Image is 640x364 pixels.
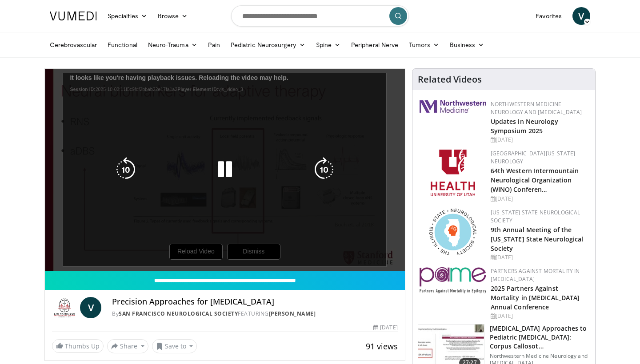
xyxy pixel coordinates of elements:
[420,267,486,293] img: eb8b354f-837c-42f6-ab3d-1e8ded9eaae7.png.150x105_q85_autocrop_double_scale_upscale_version-0.2.png
[119,310,238,317] a: San Francisco Neurological Society
[491,150,576,165] a: [GEOGRAPHIC_DATA][US_STATE] Neurology
[491,312,588,320] div: [DATE]
[102,7,152,25] a: Specialties
[404,36,444,54] a: Tumors
[269,310,316,317] a: [PERSON_NAME]
[491,284,580,311] a: 2025 Partners Against Mortality in [MEDICAL_DATA] Annual Conference
[107,339,148,353] button: Share
[431,150,475,196] img: f6362829-b0a3-407d-a044-59546adfd345.png.150x105_q85_autocrop_double_scale_upscale_version-0.2.png
[444,36,490,54] a: Business
[429,209,476,255] img: 71a8b48c-8850-4916-bbdd-e2f3ccf11ef9.png.150x105_q85_autocrop_double_scale_upscale_version-0.2.png
[530,7,567,25] a: Favorites
[152,339,197,353] button: Save to
[143,36,203,54] a: Neuro-Trauma
[572,7,590,25] a: V
[152,7,193,25] a: Browse
[420,100,486,113] img: 2a462fb6-9365-492a-ac79-3166a6f924d8.png.150x105_q85_autocrop_double_scale_upscale_version-0.2.jpg
[311,36,346,54] a: Spine
[490,324,590,351] h3: [MEDICAL_DATA] Approaches to Pediatric [MEDICAL_DATA]: Corpus Callosot…
[491,166,579,194] a: 64th Western Intermountain Neurological Organization (WINO) Conferen…
[225,36,311,54] a: Pediatric Neurosurgery
[102,36,143,54] a: Functional
[491,226,584,253] a: 9th Annual Meeting of the [US_STATE] State Neurological Society
[491,100,582,116] a: Northwestern Medicine Neurology and [MEDICAL_DATA]
[491,267,580,283] a: Partners Against Mortality in [MEDICAL_DATA]
[491,253,588,261] div: [DATE]
[231,5,409,27] input: Search topics, interventions
[346,36,404,54] a: Peripheral Nerve
[45,69,405,271] video-js: Video Player
[418,74,482,85] h4: Related Videos
[491,209,580,224] a: [US_STATE] State Neurological Society
[491,136,588,144] div: [DATE]
[203,36,225,54] a: Pain
[373,324,397,332] div: [DATE]
[112,310,397,318] div: By FEATURING
[52,339,104,353] a: Thumbs Up
[491,117,558,135] a: Updates in Neurology Symposium 2025
[52,297,76,318] img: San Francisco Neurological Society
[44,36,102,54] a: Cerebrovascular
[112,297,397,307] h4: Precision Approaches for [MEDICAL_DATA]
[80,297,101,318] a: V
[491,195,588,203] div: [DATE]
[50,12,97,20] img: VuMedi Logo
[366,341,398,352] span: 91 views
